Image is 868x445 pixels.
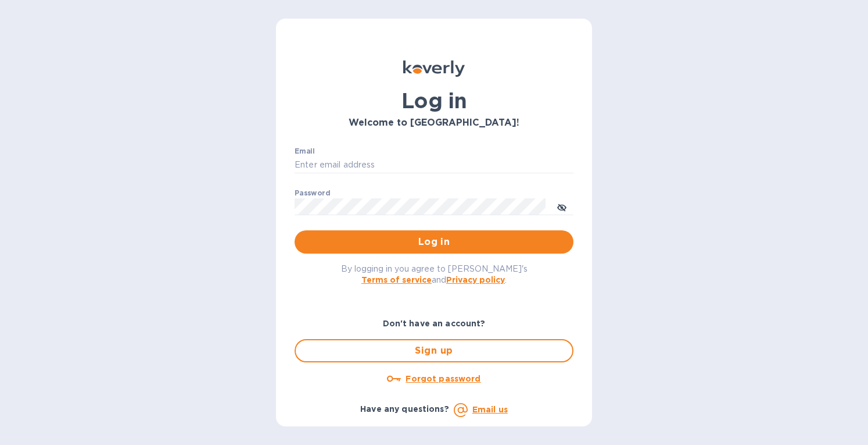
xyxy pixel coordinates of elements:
[295,230,573,254] button: Log in
[295,156,573,174] input: Enter email address
[304,235,564,249] span: Log in
[472,405,508,414] a: Email us
[341,264,528,284] span: By logging in you agree to [PERSON_NAME]'s and .
[406,374,480,383] u: Forgot password
[403,60,465,77] img: Koverly
[295,339,573,362] button: Sign up
[550,195,573,218] button: toggle password visibility
[295,190,330,197] label: Password
[361,275,432,284] a: Terms of service
[446,275,505,284] a: Privacy policy
[383,319,486,328] b: Don't have an account?
[295,88,573,113] h1: Log in
[305,344,563,358] span: Sign up
[295,118,573,129] h3: Welcome to [GEOGRAPHIC_DATA]!
[295,148,315,155] label: Email
[360,404,449,414] b: Have any questions?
